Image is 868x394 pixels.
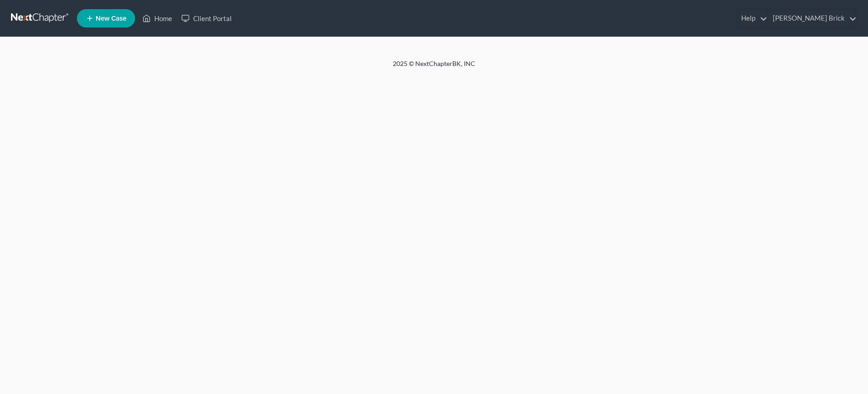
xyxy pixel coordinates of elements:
[138,10,177,27] a: Home
[768,10,857,27] a: [PERSON_NAME] Brick
[173,59,695,76] div: 2025 © NextChapterBK, INC
[177,10,236,27] a: Client Portal
[77,9,135,27] new-legal-case-button: New Case
[737,10,767,27] a: Help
